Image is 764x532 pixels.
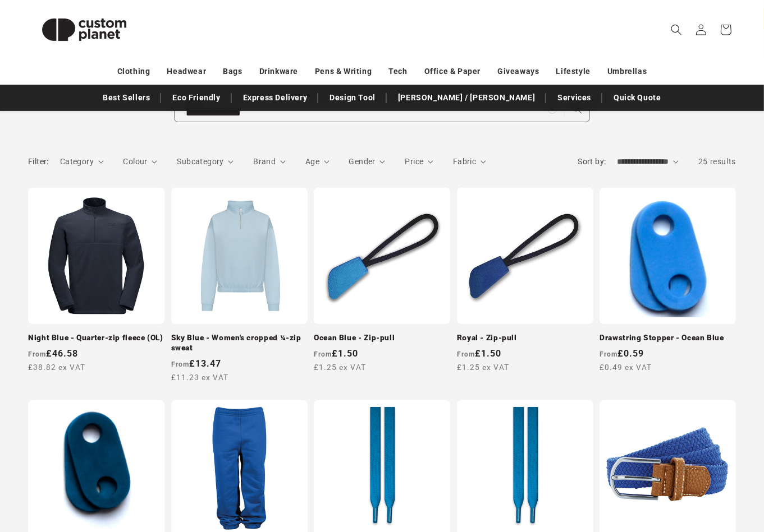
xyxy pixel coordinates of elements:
[315,62,372,81] a: Pens & Writing
[453,157,476,166] span: Fabric
[167,88,226,108] a: Eco Friendly
[237,88,313,108] a: Express Delivery
[177,156,234,168] summary: Subcategory (0 selected)
[305,157,319,166] span: Age
[349,156,386,168] summary: Gender (0 selected)
[171,333,308,353] a: Sky Blue - Women's cropped ¼-zip sweat
[388,62,407,81] a: Tech
[349,157,376,166] span: Gender
[28,4,140,55] img: Custom Planet
[578,157,606,166] label: Sort by:
[60,157,94,166] span: Category
[117,62,150,81] a: Clothing
[664,17,689,42] summary: Search
[392,88,541,108] a: [PERSON_NAME] / [PERSON_NAME]
[28,156,49,168] h2: Filter:
[556,62,591,81] a: Lifestyle
[424,62,481,81] a: Office & Paper
[305,156,330,168] summary: Age (0 selected)
[571,411,764,532] iframe: Chat Widget
[177,157,223,166] span: Subcategory
[60,156,104,168] summary: Category (0 selected)
[253,156,286,168] summary: Brand (0 selected)
[457,333,593,343] a: Royal - Zip-pull
[223,62,242,81] a: Bags
[608,88,667,108] a: Quick Quote
[607,62,647,81] a: Umbrellas
[405,156,433,168] summary: Price
[259,62,298,81] a: Drinkware
[253,157,276,166] span: Brand
[314,333,450,343] a: Ocean Blue - Zip-pull
[453,156,486,168] summary: Fabric (0 selected)
[324,88,381,108] a: Design Tool
[28,333,164,343] a: Night Blue - Quarter-zip fleece (OL)
[497,62,539,81] a: Giveaways
[97,88,155,108] a: Best Sellers
[552,88,597,108] a: Services
[123,157,148,166] span: Colour
[123,156,158,168] summary: Colour (0 selected)
[698,157,736,166] span: 25 results
[600,333,736,343] a: Drawstring Stopper - Ocean Blue
[405,157,423,166] span: Price
[167,62,206,81] a: Headwear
